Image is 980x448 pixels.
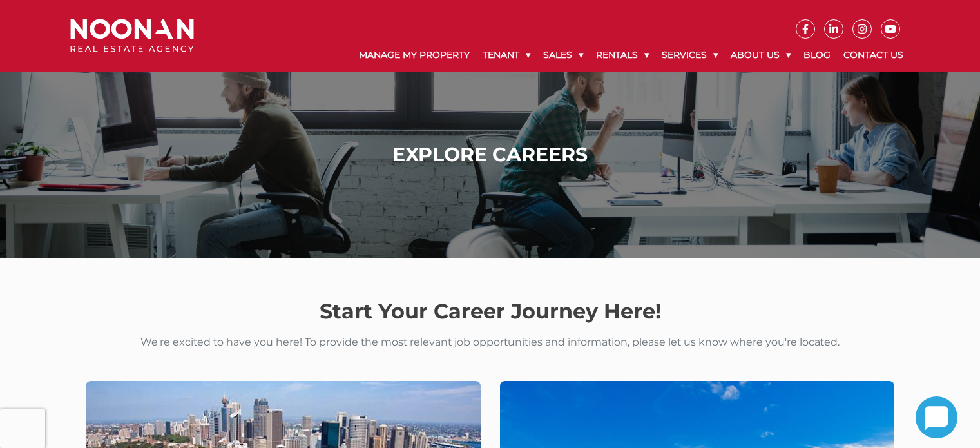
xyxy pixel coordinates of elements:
a: Services [655,39,724,72]
p: We're excited to have you here! To provide the most relevant job opportunities and information, p... [61,334,919,350]
img: Noonan Real Estate Agency [70,19,194,53]
a: Contact Us [837,39,910,72]
a: Rentals [590,39,655,72]
a: About Us [724,39,797,72]
a: Manage My Property [352,39,476,72]
h1: Explore Careers [73,143,907,166]
a: Sales [537,39,590,72]
h3: Start Your Career Journey Here! [61,299,919,324]
a: Blog [797,39,837,72]
a: Tenant [476,39,537,72]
